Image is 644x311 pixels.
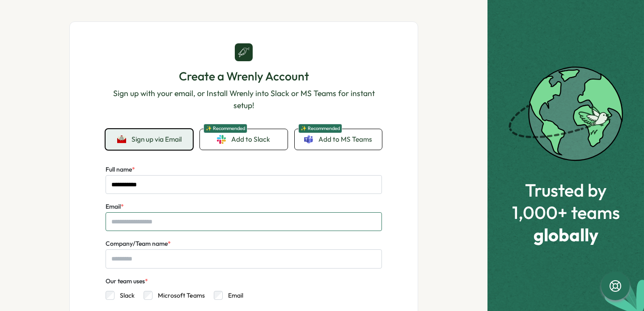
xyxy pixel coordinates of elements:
span: Add to MS Teams [318,134,372,144]
button: Sign up via Email [106,129,193,150]
h1: Create a Wrenly Account [106,68,382,84]
span: Add to Slack [231,134,270,144]
span: 1,000+ teams [512,202,620,222]
label: Email [223,291,243,300]
p: Sign up with your email, or Install Wrenly into Slack or MS Teams for instant setup! [106,88,382,111]
span: Sign up via Email [131,135,182,143]
label: Slack [114,291,135,300]
span: ✨ Recommended [298,124,342,133]
label: Full name [106,165,135,175]
div: Our team uses [106,277,148,286]
a: ✨ RecommendedAdd to Slack [200,129,287,150]
span: Trusted by [512,180,620,200]
span: ✨ Recommended [203,124,247,133]
label: Company/Team name [106,239,171,249]
label: Email [106,202,124,212]
a: ✨ RecommendedAdd to MS Teams [295,129,382,150]
span: globally [512,225,620,244]
label: Microsoft Teams [153,291,205,300]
